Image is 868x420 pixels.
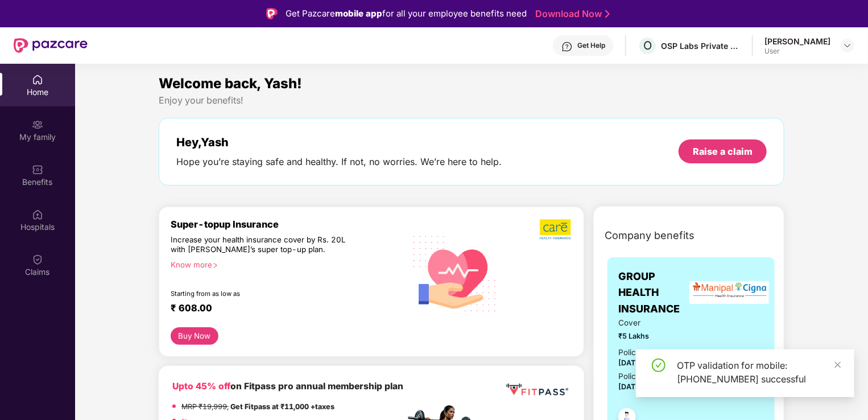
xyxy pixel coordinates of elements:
[689,281,769,304] img: insurerLogo
[677,359,841,386] div: OTP validation for mobile: [PHONE_NUMBER] successful
[619,331,696,342] span: ₹5 Lakhs
[171,302,394,316] div: ₹ 608.00
[181,402,229,411] del: MRP ₹19,999,
[266,8,278,19] img: Logo
[159,94,784,106] div: Enjoy your benefits!
[605,228,695,244] span: Company benefits
[764,36,830,47] div: [PERSON_NAME]
[843,41,852,50] img: svg+xml;base64,PHN2ZyBpZD0iRHJvcGRvd24tMzJ4MzIiIHhtbG5zPSJodHRwOi8vd3d3LnczLm9yZy8yMDAwL3N2ZyIgd2...
[286,7,527,20] div: Get Pazcare for all your employee benefits need
[643,39,652,52] span: O
[32,164,43,175] img: svg+xml;base64,PHN2ZyBpZD0iQmVuZWZpdHMiIHhtbG5zPSJodHRwOi8vd3d3LnczLm9yZy8yMDAwL3N2ZyIgd2lkdGg9Ij...
[577,41,605,50] div: Get Help
[764,47,830,56] div: User
[619,347,667,359] div: Policy issued
[176,156,502,168] div: Hope you’re staying safe and healthy. If not, no worries. We’re here to help.
[335,8,382,19] strong: mobile app
[171,219,405,230] div: Super-topup Insurance
[172,381,403,392] b: on Fitpass pro annual membership plan
[32,209,43,220] img: svg+xml;base64,PHN2ZyBpZD0iSG9zcGl0YWxzIiB4bWxucz0iaHR0cDovL3d3dy53My5vcmcvMjAwMC9zdmciIHdpZHRoPS...
[535,8,606,20] a: Download Now
[230,402,334,411] strong: Get Fitpass at ₹11,000 +taxes
[171,290,357,298] div: Starting from as low as
[171,260,398,268] div: Know more
[176,135,502,149] div: Hey, Yash
[405,222,505,324] img: svg+xml;base64,PHN2ZyB4bWxucz0iaHR0cDovL3d3dy53My5vcmcvMjAwMC9zdmciIHhtbG5zOnhsaW5rPSJodHRwOi8vd3...
[561,41,573,52] img: svg+xml;base64,PHN2ZyBpZD0iSGVscC0zMngzMiIgeG1sbnM9Imh0dHA6Ly93d3cudzMub3JnLzIwMDAvc3ZnIiB3aWR0aD...
[652,359,666,372] span: check-circle
[32,74,43,85] img: svg+xml;base64,PHN2ZyBpZD0iSG9tZSIgeG1sbnM9Imh0dHA6Ly93d3cudzMub3JnLzIwMDAvc3ZnIiB3aWR0aD0iMjAiIG...
[504,380,571,400] img: fppp.png
[171,327,218,345] button: Buy Now
[834,361,842,369] span: close
[693,145,753,158] div: Raise a claim
[159,75,302,92] span: Welcome back, Yash!
[14,38,88,53] img: New Pazcare Logo
[619,269,696,317] span: GROUP HEALTH INSURANCE
[605,8,610,20] img: Stroke
[172,381,230,392] b: Upto 45% off
[619,382,643,391] span: [DATE]
[619,317,696,329] span: Cover
[619,370,666,382] div: Policy Expiry
[32,254,43,265] img: svg+xml;base64,PHN2ZyBpZD0iQ2xhaW0iIHhtbG5zPSJodHRwOi8vd3d3LnczLm9yZy8yMDAwL3N2ZyIgd2lkdGg9IjIwIi...
[171,235,356,255] div: Increase your health insurance cover by Rs. 20L with [PERSON_NAME]’s super top-up plan.
[619,359,643,367] span: [DATE]
[32,119,43,130] img: svg+xml;base64,PHN2ZyB3aWR0aD0iMjAiIGhlaWdodD0iMjAiIHZpZXdCb3g9IjAgMCAyMCAyMCIgZmlsbD0ibm9uZSIgeG...
[661,40,741,51] div: OSP Labs Private Limited
[540,219,572,240] img: b5dec4f62d2307b9de63beb79f102df3.png
[212,262,218,269] span: right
